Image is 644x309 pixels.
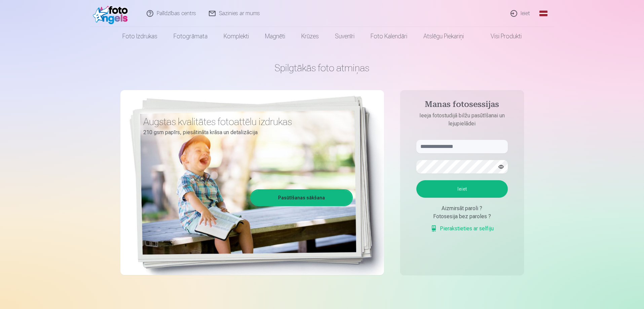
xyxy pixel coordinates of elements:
[416,213,508,221] div: Fotosesija bez paroles ?
[363,27,415,46] a: Foto kalendāri
[120,62,524,74] h1: Spilgtākās foto atmiņas
[216,27,257,46] a: Komplekti
[143,128,348,137] p: 210 gsm papīrs, piesātināta krāsa un detalizācija
[415,27,472,46] a: Atslēgu piekariņi
[143,116,348,128] h3: Augstas kvalitātes fotoattēlu izdrukas
[293,27,327,46] a: Krūzes
[165,27,216,46] a: Fotogrāmata
[93,3,131,24] img: /fa1
[257,27,293,46] a: Magnēti
[251,190,352,205] a: Pasūtīšanas sākšana
[114,27,165,46] a: Foto izdrukas
[416,180,508,198] button: Ieiet
[327,27,363,46] a: Suvenīri
[416,204,508,213] div: Aizmirsāt paroli ?
[430,225,494,233] a: Pierakstieties ar selfiju
[410,100,515,112] h4: Manas fotosessijas
[472,27,530,46] a: Visi produkti
[410,112,515,128] p: Ieeja fotostudijā bilžu pasūtīšanai un lejupielādei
